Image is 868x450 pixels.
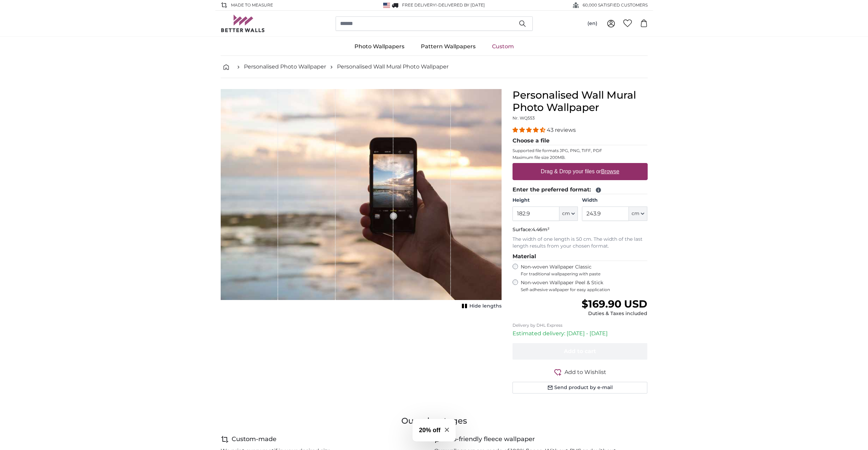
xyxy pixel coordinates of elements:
[437,2,485,8] span: -
[562,210,570,217] span: cm
[629,207,647,221] button: cm
[513,127,547,133] span: 4.40 stars
[521,271,648,277] span: For traditional wallpapering with paste
[513,236,648,250] p: The width of one length is 50 cm. The width of the last length results from your chosen format.
[632,210,639,217] span: cm
[547,127,576,133] span: 43 reviews
[564,348,596,354] span: Add to cart
[513,226,648,233] p: Surface:
[532,226,549,233] span: 4.46m²
[513,368,648,376] button: Add to Wishlist
[231,2,273,8] span: Made to Measure
[582,17,603,30] button: (en)
[513,115,535,121] span: Nr. WQ553
[583,2,648,8] span: 60,000 SATISFIED CUSTOMERS
[513,329,648,338] p: Estimated delivery: [DATE] - [DATE]
[413,38,484,55] a: Pattern Wallpapers
[565,368,606,376] span: Add to Wishlist
[513,382,648,393] button: Send product by e-mail
[383,3,390,8] img: United States
[221,15,265,32] img: Betterwalls
[513,155,648,160] p: Maximum file size 200MB.
[469,303,502,310] span: Hide lengths
[513,186,648,194] legend: Enter the preferred format:
[484,38,522,55] a: Custom
[582,310,647,317] div: Duties & Taxes included
[244,63,326,71] a: Personalised Photo Wallpaper
[521,264,648,277] label: Non-woven Wallpaper Classic
[221,415,648,426] h3: Our advantages
[513,137,648,145] legend: Choose a file
[346,38,413,55] a: Photo Wallpapers
[438,2,485,8] span: Delivered by [DATE]
[559,207,578,221] button: cm
[521,279,648,292] label: Non-woven Wallpaper Peel & Stick
[221,89,502,311] div: 1 of 1
[582,197,647,204] label: Width
[460,301,502,311] button: Hide lengths
[221,56,648,78] nav: breadcrumbs
[513,89,648,114] h1: Personalised Wall Mural Photo Wallpaper
[513,343,648,360] button: Add to cart
[521,287,648,292] span: Self-adhesive wallpaper for easy application
[513,252,648,261] legend: Material
[513,148,648,153] p: Supported file formats JPG, PNG, TIFF, PDF
[513,323,648,328] p: Delivery by DHL Express
[601,168,619,174] u: Browse
[513,197,578,204] label: Height
[445,435,535,444] h4: Eco-friendly fleece wallpaper
[337,63,449,71] a: Personalised Wall Mural Photo Wallpaper
[582,298,647,310] span: $169.90 USD
[402,2,437,8] span: FREE delivery!
[232,435,276,444] h4: Custom-made
[538,165,622,178] label: Drag & Drop your files or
